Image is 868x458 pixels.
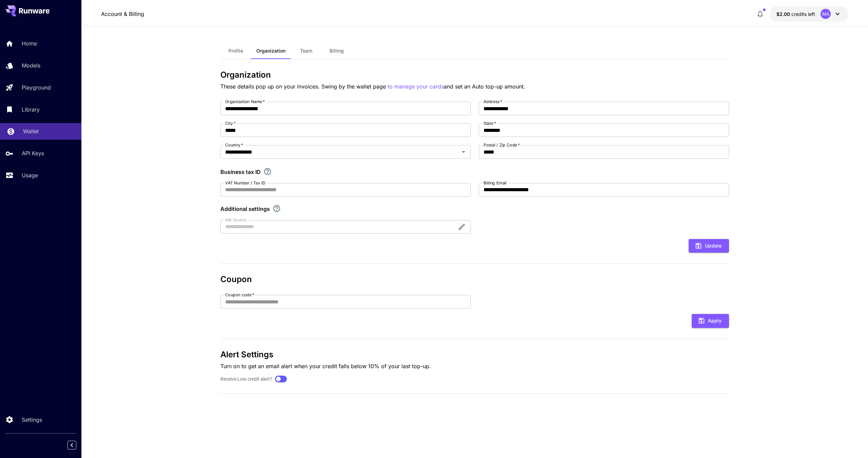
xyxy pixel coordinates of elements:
p: Library [22,105,40,114]
div: $2.00 [776,11,815,18]
label: Receive Low credit alert? [220,376,272,383]
span: Profile [229,48,243,54]
p: Home [22,39,37,47]
p: Turn on to get an email alert when your credit falls below 10% of your last top-up. [220,362,729,370]
h3: Coupon [220,275,729,284]
span: These details pop up on your invoices. Swing by the wallet page [220,83,388,90]
span: Organization [256,48,285,54]
p: API Keys [22,149,44,157]
label: Billing Email [484,180,507,186]
button: Apply [692,314,729,328]
span: credits left [791,11,815,17]
button: Update [689,239,729,253]
label: Address [484,99,502,104]
label: City [225,120,236,126]
label: Coupon code [225,292,254,298]
nav: breadcrumb [101,10,144,18]
label: Country [225,142,243,148]
label: Organization Name [225,99,265,104]
p: Settings [22,416,42,424]
p: Usage [22,171,38,179]
p: Models [22,61,40,69]
button: Collapse sidebar [67,441,76,450]
div: MA [821,9,831,19]
h3: Organization [220,70,729,80]
button: to manage your cards [388,82,444,91]
a: Account & Billing [101,10,144,18]
label: VAT Number / Tax ID [225,180,265,186]
button: Open [459,147,468,157]
label: Postal / Zip Code [484,142,520,148]
div: Collapse sidebar [73,439,81,451]
span: Team [300,48,312,54]
p: Additional settings [220,205,270,213]
span: $2.00 [776,11,791,17]
button: $2.00MA [770,6,848,22]
p: Playground [22,83,51,92]
p: Wallet [23,127,39,135]
span: and set an Auto top-up amount. [444,83,525,90]
label: State [484,120,496,126]
label: AIR Source [225,217,246,223]
span: Billing [330,48,344,54]
h3: Alert Settings [220,350,729,359]
p: Business tax ID [220,168,261,176]
svg: Explore additional customization settings [273,204,281,213]
svg: If you are a business tax registrant, please enter your business tax ID here. [263,167,272,176]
